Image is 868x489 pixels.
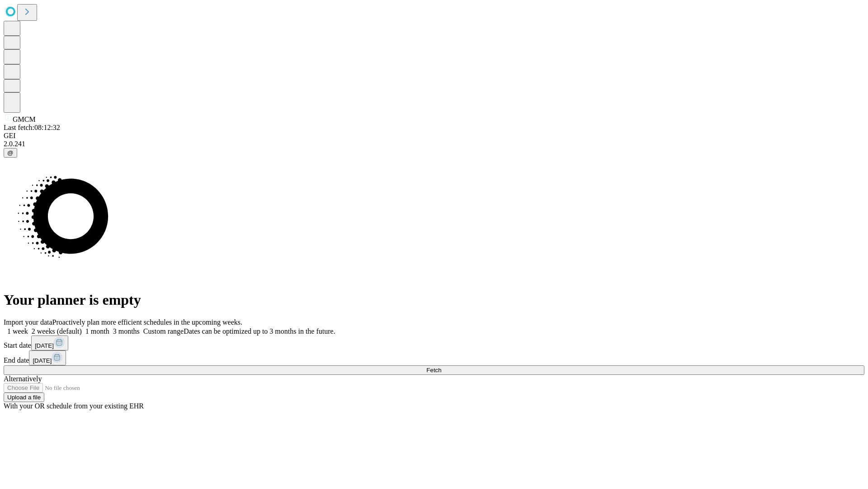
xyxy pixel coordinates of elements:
[33,357,52,364] span: [DATE]
[426,367,441,374] span: Fetch
[4,393,44,402] button: Upload a file
[4,365,864,375] button: Fetch
[4,124,60,131] span: Last fetch: 08:12:32
[143,327,184,335] span: Custom range
[85,327,109,335] span: 1 month
[4,402,144,410] span: With your OR schedule from your existing EHR
[31,336,68,350] button: [DATE]
[29,350,66,365] button: [DATE]
[4,292,864,308] h1: Your planner is empty
[4,350,864,365] div: End date
[4,375,42,383] span: Alternatively
[184,327,335,335] span: Dates can be optimized up to 3 months in the future.
[4,318,52,326] span: Import your data
[13,115,36,123] span: GMCM
[4,140,864,148] div: 2.0.241
[35,342,54,349] span: [DATE]
[32,327,82,335] span: 2 weeks (default)
[4,148,17,158] button: @
[4,132,864,140] div: GEI
[7,149,14,156] span: @
[113,327,140,335] span: 3 months
[7,327,28,335] span: 1 week
[4,336,864,350] div: Start date
[52,318,242,326] span: Proactively plan more efficient schedules in the upcoming weeks.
